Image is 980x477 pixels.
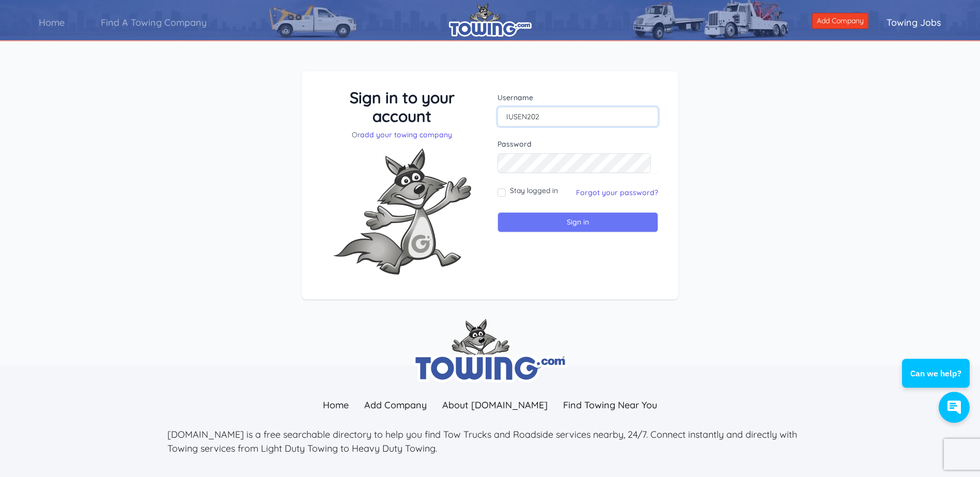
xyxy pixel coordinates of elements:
a: Add Company [812,13,868,29]
a: add your towing company [360,130,452,139]
img: Fox-Excited.png [324,140,479,283]
a: Towing Jobs [868,8,959,37]
a: Forgot your password? [576,188,658,197]
a: Home [315,394,356,416]
label: Password [497,139,658,149]
a: Find A Towing Company [83,8,225,37]
a: Add Company [356,394,434,416]
label: Username [497,92,658,103]
img: logo.png [449,3,532,37]
h3: Sign in to your account [322,88,483,125]
iframe: Conversations [894,330,980,433]
a: Home [21,8,83,37]
a: Find Towing Near You [555,394,665,416]
input: Sign in [497,212,658,232]
p: Or [322,130,483,140]
p: [DOMAIN_NAME] is a free searchable directory to help you find Tow Trucks and Roadside services ne... [167,427,813,455]
label: Stay logged in [510,185,558,196]
a: About [DOMAIN_NAME] [434,394,555,416]
img: towing [413,319,568,383]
